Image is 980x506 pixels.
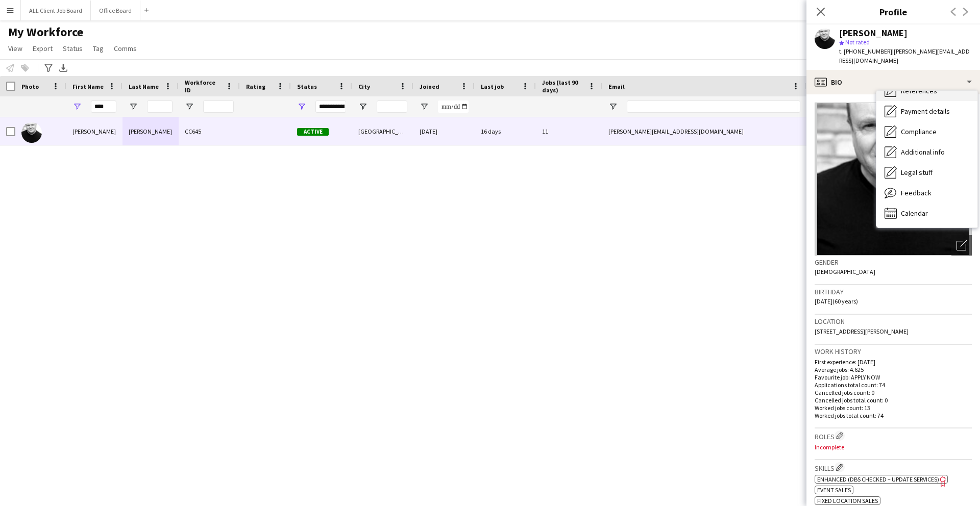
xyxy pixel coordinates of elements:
div: [PERSON_NAME] [66,117,122,145]
div: [DATE] [413,117,475,145]
p: Cancelled jobs count: 0 [815,389,972,396]
input: Workforce ID Filter Input [203,100,234,113]
span: Payment details [901,107,950,116]
p: Worked jobs count: 13 [815,404,972,412]
div: References [876,81,977,101]
p: First experience: [DATE] [815,358,972,366]
div: Legal stuff [876,162,977,183]
img: Crew avatar or photo [815,103,972,256]
input: Joined Filter Input [438,100,469,113]
app-action-btn: Advanced filters [42,62,55,74]
span: View [8,44,22,53]
span: [STREET_ADDRESS][PERSON_NAME] [815,327,909,335]
input: Email Filter Input [627,100,800,113]
span: First Name [72,83,104,90]
span: Event sales [817,486,851,494]
div: [PERSON_NAME] [122,117,179,145]
a: Comms [110,42,141,55]
span: Calendar [901,209,928,218]
button: Open Filter Menu [72,102,82,111]
span: Joined [420,83,439,90]
button: Open Filter Menu [297,102,306,111]
input: Last Name Filter Input [147,100,173,113]
div: CC645 [179,117,240,145]
div: Feedback [876,183,977,203]
p: Worked jobs total count: 74 [815,412,972,419]
div: [GEOGRAPHIC_DATA] [352,117,413,145]
span: Legal stuff [901,168,933,177]
span: Additional info [901,147,945,157]
span: References [901,86,937,95]
span: Not rated [845,38,870,46]
h3: Skills [815,462,972,473]
span: Tag [93,44,104,53]
div: 16 days [475,117,536,145]
span: My Workforce [8,24,83,40]
button: Open Filter Menu [358,102,367,111]
div: Additional info [876,142,977,162]
input: First Name Filter Input [91,100,116,113]
span: City [358,83,370,90]
span: [DEMOGRAPHIC_DATA] [815,268,875,275]
div: Compliance [876,121,977,142]
span: Export [33,44,53,53]
span: Status [297,83,317,90]
span: Last job [481,83,504,90]
button: Open Filter Menu [608,102,618,111]
button: Open Filter Menu [185,102,194,111]
p: Average jobs: 4.625 [815,366,972,373]
div: Bio [806,70,980,94]
div: Calendar [876,203,977,223]
div: [PERSON_NAME] [839,29,908,38]
span: Fixed location sales [817,497,878,504]
p: Favourite job: APPLY NOW [815,373,972,381]
button: Office Board [91,1,140,20]
span: Comms [114,44,137,53]
button: Open Filter Menu [420,102,429,111]
h3: Gender [815,258,972,267]
h3: Profile [806,5,980,18]
span: Last Name [129,83,159,90]
span: Compliance [901,127,937,136]
div: Payment details [876,101,977,121]
div: [PERSON_NAME][EMAIL_ADDRESS][DOMAIN_NAME] [602,117,806,145]
button: ALL Client Job Board [21,1,91,20]
app-action-btn: Export XLSX [57,62,69,74]
p: Cancelled jobs total count: 0 [815,396,972,404]
p: Applications total count: 74 [815,381,972,389]
span: Enhanced (DBS Checked – Update Services) [817,475,939,483]
button: Open Filter Menu [129,102,138,111]
span: Rating [246,83,265,90]
input: City Filter Input [377,100,407,113]
span: [DATE] (60 years) [815,297,858,305]
span: Status [63,44,83,53]
span: | [PERSON_NAME][EMAIL_ADDRESS][DOMAIN_NAME] [839,47,970,64]
span: Workforce ID [185,79,222,94]
span: t. [PHONE_NUMBER] [839,47,892,55]
span: Active [297,128,329,136]
span: Jobs (last 90 days) [542,79,584,94]
img: Mike Brooks [21,122,42,143]
span: Photo [21,83,39,90]
h3: Work history [815,347,972,356]
h3: Roles [815,431,972,441]
a: Tag [89,42,108,55]
a: Export [29,42,57,55]
h3: Birthday [815,287,972,296]
div: 11 [536,117,602,145]
p: Incomplete [815,443,972,451]
a: View [4,42,27,55]
span: Feedback [901,188,932,197]
span: Email [608,83,625,90]
a: Status [59,42,87,55]
div: Open photos pop-in [951,235,972,256]
h3: Location [815,317,972,326]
